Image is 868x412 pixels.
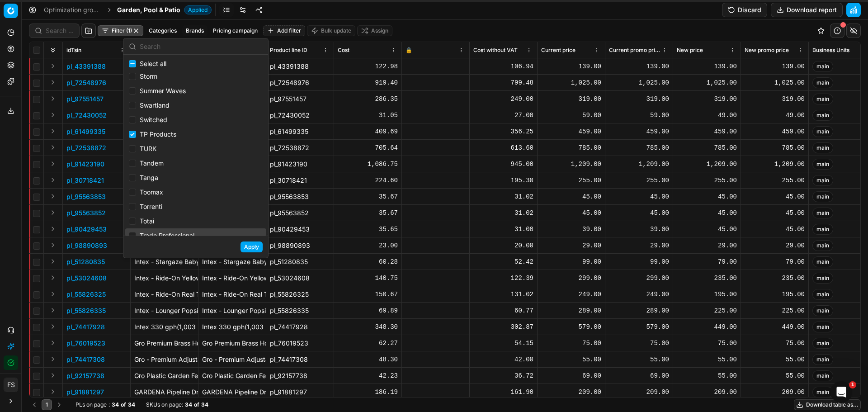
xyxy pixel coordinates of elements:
[473,339,533,348] div: 54.15
[722,3,767,17] button: Discard
[609,127,669,136] div: 459.00
[812,61,833,72] span: main
[609,47,660,54] span: Current promo price
[745,95,805,104] div: 319.00
[66,208,106,218] p: pl_95563852
[473,241,533,250] div: 20.00
[473,290,533,299] div: 131.02
[541,160,601,169] div: 1,209.00
[338,388,398,397] div: 186.19
[812,175,833,186] span: main
[473,176,533,185] div: 195.30
[209,25,261,36] button: Pricing campaign
[541,47,576,54] span: Current price
[473,160,533,169] div: 945.00
[47,158,58,169] button: Expand
[745,127,805,136] div: 459.00
[66,322,105,331] button: pl_74417928
[270,371,330,380] div: pl_92157738
[745,192,805,201] div: 45.00
[47,240,58,251] button: Expand
[270,274,330,283] div: pl_53024608
[270,176,330,185] div: pl_30718421
[338,371,398,380] div: 42.23
[609,322,669,331] div: 579.00
[609,192,669,201] div: 45.00
[541,225,601,234] div: 39.00
[47,370,58,381] button: Expand
[677,257,737,266] div: 79.00
[47,207,58,218] button: Expand
[473,95,533,104] div: 249.00
[338,241,398,250] div: 23.00
[47,272,58,283] button: Expand
[66,225,107,234] button: pl_90429453
[117,5,212,14] span: Garden, Pool & PatioApplied
[270,208,330,218] div: pl_95563852
[338,143,398,152] div: 705.64
[66,339,105,348] p: pl_76019523
[125,84,266,98] div: Summer Waves
[46,26,74,35] input: Search by SKU or title
[66,78,106,87] button: pl_72548976
[185,401,192,408] strong: 34
[812,110,833,121] span: main
[42,399,52,410] button: 1
[270,143,330,152] div: pl_72538872
[541,306,601,315] div: 289.00
[47,142,58,153] button: Expand
[812,47,849,54] span: Business Units
[338,192,398,201] div: 35.67
[812,224,833,235] span: main
[745,257,805,266] div: 79.00
[134,388,194,397] p: GARDENA Pipeline Drain Valve Set
[4,378,18,392] span: FS
[677,225,737,234] div: 45.00
[47,109,58,120] button: Expand
[125,214,266,228] div: Totai
[541,241,601,250] div: 29.00
[4,378,18,392] button: FS
[134,355,194,364] p: Gro - Premium Adjustable Hose Connector - 12.5mm
[66,355,105,364] button: pl_74417308
[66,160,104,169] button: pl_91423190
[125,69,266,84] div: Storm
[270,160,330,169] div: pl_91423190
[270,355,330,364] div: pl_74417308
[66,127,105,136] p: pl_61499335
[66,388,104,397] p: pl_91881297
[745,306,805,315] div: 225.00
[338,257,398,266] div: 60.28
[125,156,266,170] div: Tandem
[270,257,330,266] div: pl_51280835
[123,55,268,236] div: Suggestions
[473,208,533,218] div: 31.02
[338,306,398,315] div: 69.89
[745,111,805,120] div: 49.00
[98,25,143,36] button: Filter (1)
[677,290,737,299] div: 195.00
[47,256,58,267] button: Expand
[182,25,208,36] button: Brands
[44,5,102,14] a: Optimization groups
[609,274,669,283] div: 299.00
[406,47,412,54] span: 🔒
[745,47,789,54] span: New promo price
[812,208,833,218] span: main
[677,127,737,136] div: 459.00
[812,126,833,137] span: main
[849,381,856,388] span: 1
[125,228,266,243] div: Trade Professional
[47,77,58,88] button: Expand
[47,126,58,137] button: Expand
[812,240,833,251] span: main
[128,401,135,408] strong: 34
[609,355,669,364] div: 55.00
[541,176,601,185] div: 255.00
[745,322,805,331] div: 449.00
[66,47,81,54] span: idTsin
[202,290,262,299] div: Intex - Ride-On Real Turtle - Green
[541,290,601,299] div: 249.00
